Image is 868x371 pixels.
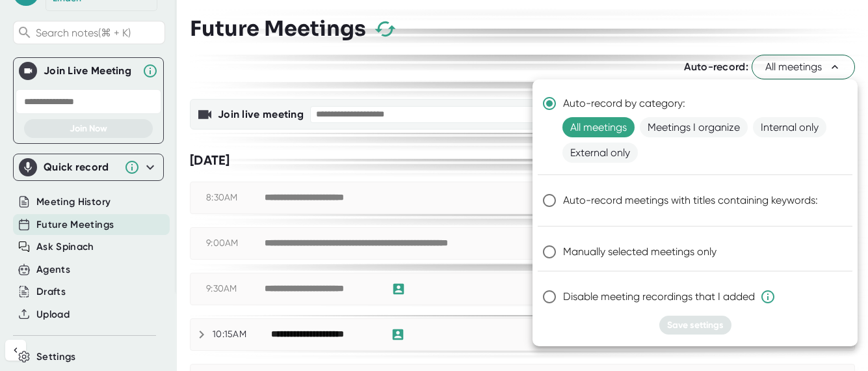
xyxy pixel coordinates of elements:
[640,117,748,137] span: Meetings I organize
[563,193,818,208] span: Auto-record meetings with titles containing keywords:
[562,117,635,137] span: All meetings
[563,289,776,305] span: Disable meeting recordings that I added
[562,143,638,163] span: External only
[753,117,826,137] span: Internal only
[659,316,731,335] button: Save settings
[563,96,685,111] span: Auto-record by category:
[563,244,717,260] span: Manually selected meetings only
[667,320,724,331] span: Save settings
